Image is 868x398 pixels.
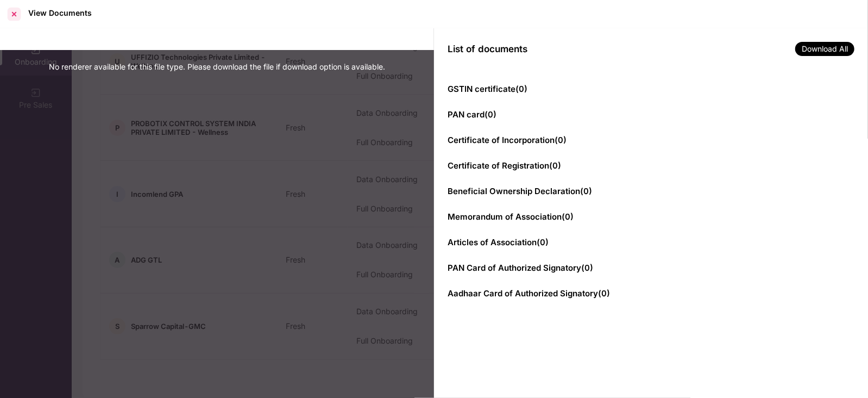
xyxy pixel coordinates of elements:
[28,8,92,17] div: View Documents
[448,160,561,171] span: Certificate of Registration ( 0 )
[448,212,574,222] span: Memorandum of Association ( 0 )
[448,288,610,298] span: Aadhaar Card of Authorized Signatory ( 0 )
[448,237,549,247] span: Articles of Association ( 0 )
[448,109,496,120] span: PAN card ( 0 )
[448,263,593,273] span: PAN Card of Authorized Signatory ( 0 )
[49,61,385,73] p: No renderer available for this file type. Please download the file if download option is available.
[448,84,527,94] span: GSTIN certificate ( 0 )
[448,135,567,145] span: Certificate of Incorporation ( 0 )
[795,42,854,56] span: Download All
[448,186,592,196] span: Beneficial Ownership Declaration ( 0 )
[448,43,527,54] span: List of documents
